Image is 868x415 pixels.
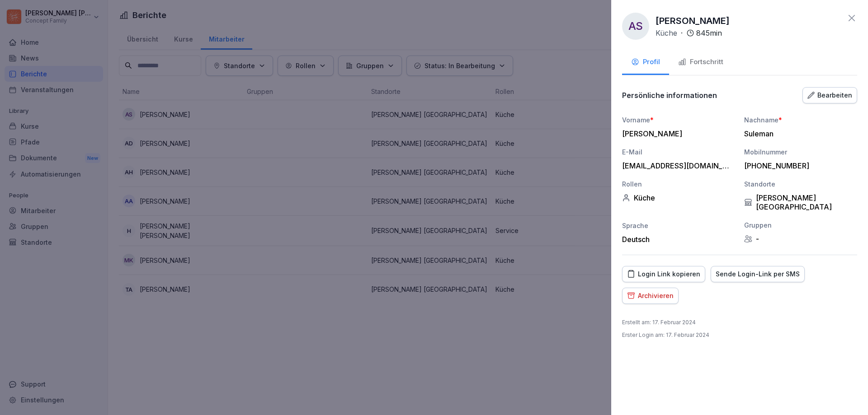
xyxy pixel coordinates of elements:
[622,115,735,125] div: Vorname
[802,87,857,103] button: Bearbeiten
[622,13,649,40] div: AS
[716,269,800,279] div: Sende Login-Link per SMS
[696,28,722,38] p: 845 min
[744,115,857,125] div: Nachname
[744,193,857,211] div: [PERSON_NAME] [GEOGRAPHIC_DATA]
[622,91,717,100] p: Persönliche informationen
[622,193,735,202] div: Küche
[744,179,857,189] div: Standorte
[622,147,735,157] div: E-Mail
[744,161,853,170] div: [PHONE_NUMBER]
[744,129,853,138] div: Suleman
[622,129,731,138] div: [PERSON_NAME]
[711,266,805,282] button: Sende Login-Link per SMS
[622,221,735,230] div: Sprache
[656,14,730,28] p: [PERSON_NAME]
[744,147,857,157] div: Mobilnummer
[622,235,735,244] div: Deutsch
[622,179,735,189] div: Rollen
[622,266,705,282] button: Login Link kopieren
[622,288,679,304] button: Archivieren
[744,220,857,230] div: Gruppen
[656,28,677,38] p: Küche
[656,28,722,38] div: ·
[622,318,696,326] p: Erstellt am : 17. Februar 2024
[678,57,723,67] div: Fortschritt
[627,269,700,279] div: Login Link kopieren
[744,234,857,243] div: -
[622,51,669,75] button: Profil
[627,291,674,301] div: Archivieren
[807,90,852,100] div: Bearbeiten
[622,331,709,339] p: Erster Login am : 17. Februar 2024
[622,161,731,170] div: [EMAIL_ADDRESS][DOMAIN_NAME]
[631,57,660,67] div: Profil
[669,51,732,75] button: Fortschritt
